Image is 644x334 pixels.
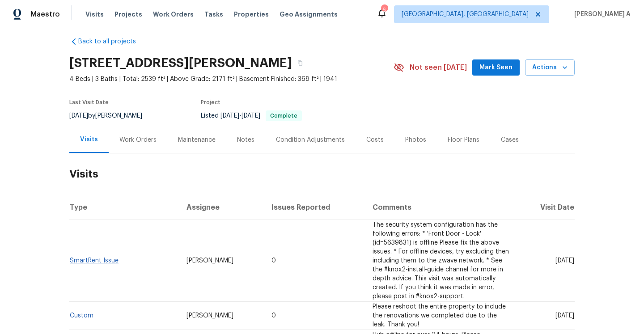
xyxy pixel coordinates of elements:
[204,11,223,17] span: Tasks
[271,258,276,264] span: 0
[85,10,104,19] span: Visits
[448,135,479,144] div: Floor Plans
[264,195,365,220] th: Issues Reported
[186,258,233,264] span: [PERSON_NAME]
[153,10,194,19] span: Work Orders
[532,62,568,73] span: Actions
[69,59,292,68] h2: [STREET_ADDRESS][PERSON_NAME]
[201,113,302,119] span: Listed
[178,135,216,144] div: Maintenance
[80,135,98,144] div: Visits
[234,10,269,19] span: Properties
[501,135,519,144] div: Cases
[365,195,517,220] th: Comments
[280,10,338,19] span: Geo Assignments
[271,313,276,319] span: 0
[69,153,575,195] h2: Visits
[410,63,467,72] span: Not seen [DATE]
[237,135,254,144] div: Notes
[30,10,60,19] span: Maestro
[69,113,88,119] span: [DATE]
[555,313,574,319] span: [DATE]
[373,304,506,328] span: Please reshoot the entire property to include the renovations we completed due to the leak. Thank...
[472,59,520,76] button: Mark Seen
[114,10,142,19] span: Projects
[220,113,260,119] span: -
[517,195,575,220] th: Visit Date
[220,113,239,119] span: [DATE]
[70,258,119,264] a: SmartRent Issue
[69,75,394,84] span: 4 Beds | 3 Baths | Total: 2539 ft² | Above Grade: 2171 ft² | Basement Finished: 368 ft² | 1941
[69,195,179,220] th: Type
[69,110,153,121] div: by [PERSON_NAME]
[241,113,260,119] span: [DATE]
[479,62,513,73] span: Mark Seen
[366,135,384,144] div: Costs
[276,135,345,144] div: Condition Adjustments
[525,59,575,76] button: Actions
[373,222,509,300] span: The security system configuration has the following errors: * 'Front Door - Lock' (id=5639831) is...
[186,313,233,319] span: [PERSON_NAME]
[292,55,308,71] button: Copy Address
[201,100,220,105] span: Project
[69,37,155,46] a: Back to all projects
[267,113,301,118] span: Complete
[119,135,157,144] div: Work Orders
[381,5,387,14] div: 6
[69,100,109,105] span: Last Visit Date
[402,10,529,19] span: [GEOGRAPHIC_DATA], [GEOGRAPHIC_DATA]
[405,135,426,144] div: Photos
[555,258,574,264] span: [DATE]
[70,313,93,319] a: Custom
[179,195,264,220] th: Assignee
[571,10,631,19] span: [PERSON_NAME] A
